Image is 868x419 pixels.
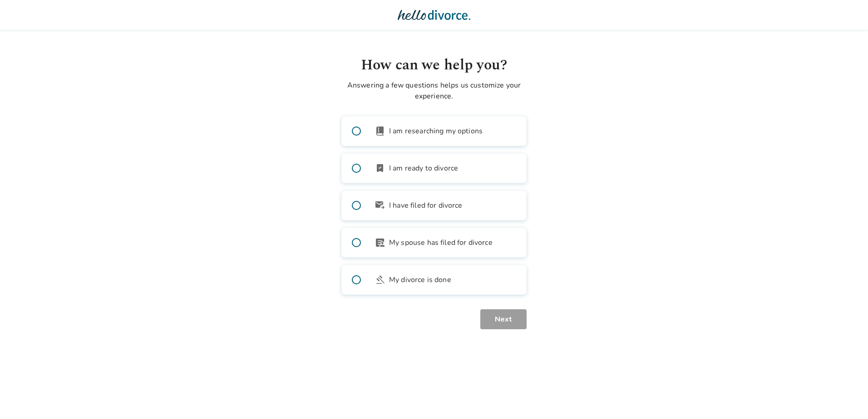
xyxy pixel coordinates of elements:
span: I am ready to divorce [389,163,458,174]
span: I have filed for divorce [389,200,463,211]
button: Next [481,309,527,329]
span: bookmark_check [375,163,385,174]
h1: How can we help you? [341,54,527,76]
span: My spouse has filed for divorce [389,237,493,248]
img: Hello Divorce Logo [398,6,470,24]
span: book_2 [375,126,385,136]
span: gavel [375,274,385,285]
p: Answering a few questions helps us customize your experience. [341,80,527,102]
span: article_person [375,237,385,248]
span: My divorce is done [389,274,451,285]
span: I am researching my options [389,126,483,136]
span: outgoing_mail [375,200,385,211]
